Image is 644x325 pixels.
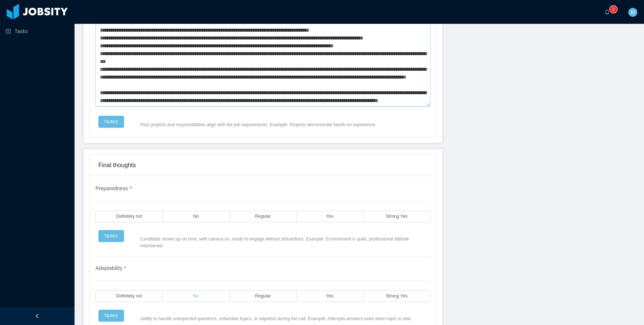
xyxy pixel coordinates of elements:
[193,294,199,299] span: No
[95,185,132,191] span: Preparedness
[386,214,407,219] span: Strong Yes
[326,294,334,299] span: Yes
[610,6,617,13] sup: 2
[255,214,271,219] span: Regular
[326,214,334,219] span: Yes
[98,310,124,322] button: Notes
[604,9,610,15] i: icon: bell
[140,315,427,322] span: Ability to handle unexpected questions, unfamiliar topics, or requests during the call. Example: ...
[140,236,427,249] span: Candidate shows up on time, with camera on, ready to engage without distractions. Example: Enviro...
[98,155,427,176] div: Final thoughts
[116,214,142,219] span: Definitely not
[612,6,615,13] p: 2
[386,294,407,299] span: Strong Yes
[95,265,126,271] span: Adaptability
[116,294,142,299] span: Definitely not
[6,24,69,39] a: icon: profileTasks
[140,121,427,128] span: Past projects and responsibilities align with the job requirements. Example: Projects demonstrate...
[193,214,199,219] span: No
[98,230,124,242] button: Notes
[631,8,635,17] span: H
[255,294,271,299] span: Regular
[98,116,124,128] button: Notes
